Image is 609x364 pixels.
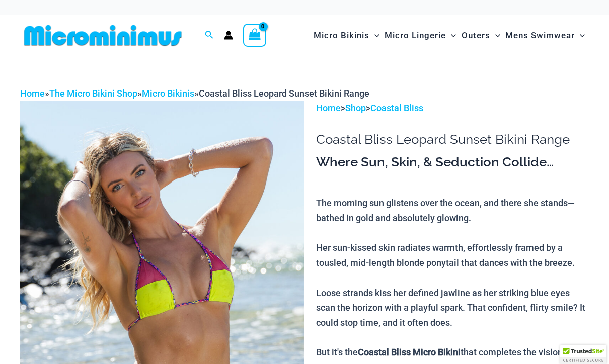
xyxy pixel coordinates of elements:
a: Shop [345,103,366,113]
img: MM SHOP LOGO FLAT [20,24,186,47]
span: Menu Toggle [490,23,500,48]
p: > > [316,101,589,116]
h1: Coastal Bliss Leopard Sunset Bikini Range [316,132,589,147]
a: Mens SwimwearMenu ToggleMenu Toggle [503,20,587,51]
a: The Micro Bikini Shop [49,88,137,99]
span: Menu Toggle [446,23,456,48]
a: View Shopping Cart, empty [243,24,266,47]
h3: Where Sun, Skin, & Seduction Collide… [316,154,589,171]
span: Micro Bikinis [314,23,369,48]
span: Menu Toggle [575,23,585,48]
a: Micro BikinisMenu ToggleMenu Toggle [311,20,382,51]
a: Search icon link [205,29,214,42]
a: Home [20,88,45,99]
a: Micro Bikinis [142,88,194,99]
div: TrustedSite Certified [560,345,606,364]
a: Micro LingerieMenu ToggleMenu Toggle [382,20,459,51]
a: OutersMenu ToggleMenu Toggle [459,20,503,51]
nav: Site Navigation [310,19,589,52]
span: Mens Swimwear [505,23,575,48]
b: Coastal Bliss Micro Bikini [358,347,461,357]
span: » » » [20,88,369,99]
span: Menu Toggle [369,23,379,48]
a: Coastal Bliss [370,103,423,113]
span: Outers [462,23,490,48]
a: Account icon link [224,31,233,40]
span: Micro Lingerie [385,23,446,48]
a: Home [316,103,341,113]
span: Coastal Bliss Leopard Sunset Bikini Range [199,88,369,99]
